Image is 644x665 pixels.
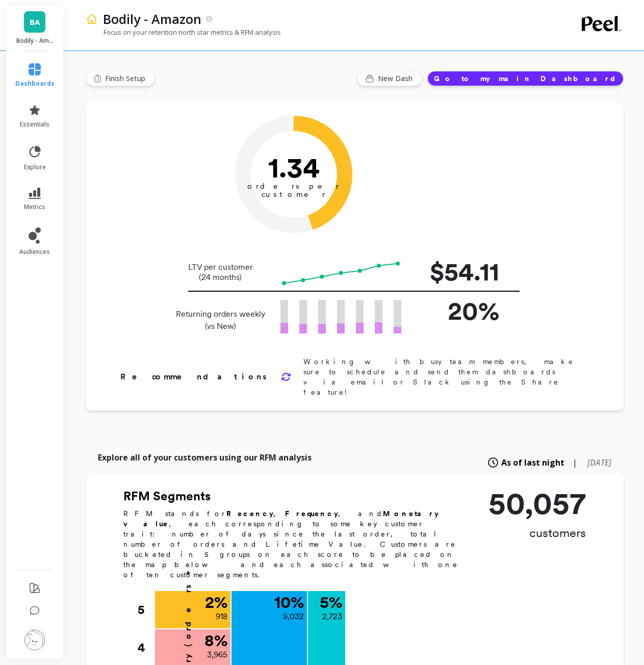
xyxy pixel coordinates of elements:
span: As of last night [501,456,564,469]
span: BA [30,16,40,28]
b: Recency [226,509,273,518]
span: Finish Setup [105,73,148,84]
p: 918 [216,610,227,623]
p: Explore all of your customers using our RFM analysis [98,451,312,464]
p: RFM stands for , , and , each corresponding to some key customer trait: number of days since the ... [123,508,470,580]
span: audiences [19,248,50,256]
img: profile picture [24,630,45,650]
span: [DATE] [587,457,611,468]
p: 3,965 [207,649,227,661]
p: 5,032 [283,610,304,623]
div: 5 [138,591,154,629]
p: Focus on your retention north star metrics & RFM analysis [86,28,281,37]
p: $54.11 [418,252,499,291]
span: New Dash [378,73,416,84]
span: dashboards [15,80,55,88]
tspan: orders per [247,182,340,191]
p: Bodily - Amazon [103,10,201,28]
text: 1.34 [268,150,319,184]
p: 2 % [205,594,227,610]
span: | [573,456,577,469]
tspan: customer [261,190,326,199]
p: 50,057 [488,488,586,519]
p: 10 % [274,594,304,610]
p: 8 % [204,632,227,649]
button: Go to my main Dashboard [427,71,624,86]
p: Working with busy team members, make sure to schedule and send them dashboards via email or Slack... [303,356,591,397]
span: explore [24,163,46,171]
p: 5 % [320,594,342,610]
span: metrics [24,203,45,211]
b: Frequency [285,509,338,518]
p: 20% [418,292,499,330]
p: 2,723 [322,610,342,623]
img: header icon [86,13,98,25]
span: essentials [20,120,49,129]
p: Returning orders weekly (vs New) [173,308,268,332]
p: customers [488,525,586,541]
p: LTV per customer (24 months) [173,262,268,283]
h2: RFM Segments [123,488,470,504]
button: New Dash [357,71,422,86]
p: Bodily - Amazon [16,37,54,45]
p: Recommendations [120,371,269,383]
button: Finish Setup [86,71,155,86]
